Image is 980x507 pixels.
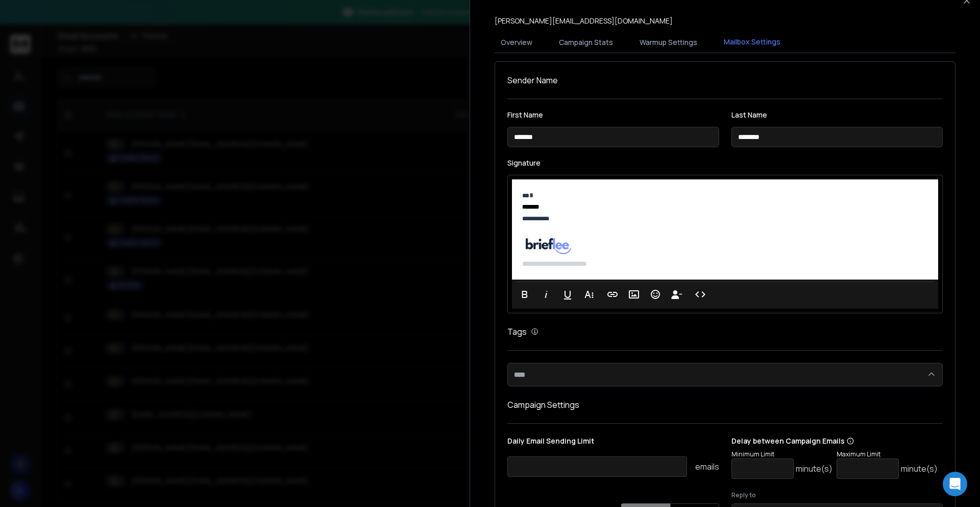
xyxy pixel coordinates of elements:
p: minute(s) [796,463,832,475]
button: Campaign Stats [553,31,619,54]
label: Signature [507,159,943,167]
button: More Text [579,284,599,305]
button: Bold (⌘B) [515,284,534,305]
div: Open Intercom Messenger [943,472,967,496]
label: Reply to [731,491,943,499]
button: Emoticons [646,284,665,305]
button: Insert Link (⌘K) [603,284,622,305]
p: Delay between Campaign Emails [731,436,938,446]
label: Last Name [731,111,943,119]
h1: Tags [507,326,527,338]
button: Code View [691,284,710,305]
button: Warmup Settings [633,31,703,54]
p: emails [695,460,719,473]
p: [PERSON_NAME][EMAIL_ADDRESS][DOMAIN_NAME] [495,16,673,26]
label: First Name [507,111,719,119]
p: Daily Email Sending Limit [507,436,719,450]
p: minute(s) [901,463,938,475]
h1: Campaign Settings [507,399,943,411]
button: Mailbox Settings [718,31,787,54]
button: Underline (⌘U) [558,284,577,305]
h1: Sender Name [507,74,943,86]
button: Insert Unsubscribe Link [667,284,687,305]
p: Minimum Limit [731,450,832,458]
button: Insert Image (⌘P) [624,284,644,305]
p: Maximum Limit [837,450,938,458]
button: Italic (⌘I) [536,284,556,305]
button: Overview [495,31,538,54]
